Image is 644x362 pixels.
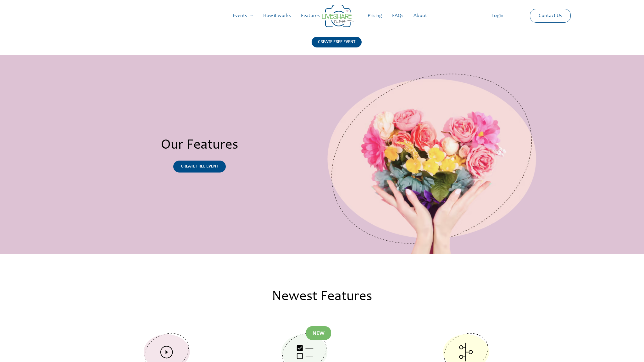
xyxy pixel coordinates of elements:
img: Group 14 | Live Photo Slideshow for Events | Create Free Events Album for Any Occasion [322,5,353,27]
span: CREATE FREE EVENT [181,164,218,169]
a: About [408,6,432,26]
a: FAQs [387,6,408,26]
h2: Our Features [77,137,322,154]
a: Pricing [363,6,387,26]
h2: Newest Features [3,288,641,306]
a: Login [486,6,508,26]
a: How it works [258,6,296,26]
a: Contact Us [534,9,567,22]
a: Events [228,6,258,26]
a: CREATE FREE EVENT [173,161,226,173]
div: CREATE FREE EVENT [312,37,362,47]
img: Group 13921 | Live Photo Slideshow for Events | Create Free Events Album for Any Occasion [322,55,542,254]
a: CREATE FREE EVENT [312,37,362,55]
nav: Site Navigation [11,6,633,26]
a: Features [296,6,325,26]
